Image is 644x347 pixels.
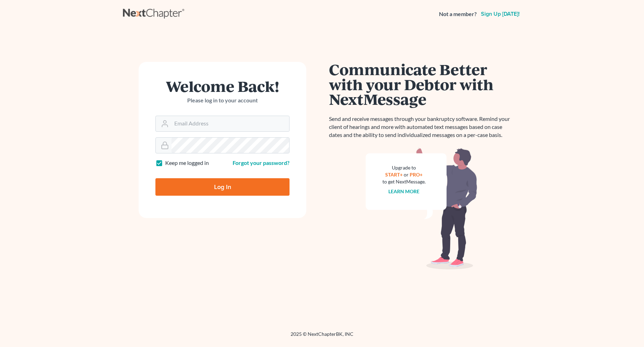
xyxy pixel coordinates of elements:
[329,62,514,107] h1: Communicate Better with your Debtor with NextMessage
[155,178,290,196] input: Log In
[439,10,477,18] strong: Not a member?
[382,164,426,171] div: Upgrade to
[386,172,403,178] a: START+
[410,172,423,178] a: PRO+
[366,147,477,270] img: nextmessage_bg-59042aed3d76b12b5cd301f8e5b87938c9018125f34e5fa2b7a6b67550977c72.svg
[329,115,514,139] p: Send and receive messages through your bankruptcy software. Remind your client of hearings and mo...
[155,96,290,104] p: Please log in to your account
[155,79,290,94] h1: Welcome Back!
[480,11,521,17] a: Sign up [DATE]!
[233,159,290,166] a: Forgot your password?
[165,159,209,167] label: Keep me logged in
[389,188,420,194] a: Learn more
[404,172,409,178] span: or
[171,116,289,131] input: Email Address
[123,331,521,343] div: 2025 © NextChapterBK, INC
[382,178,426,185] div: to get NextMessage.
